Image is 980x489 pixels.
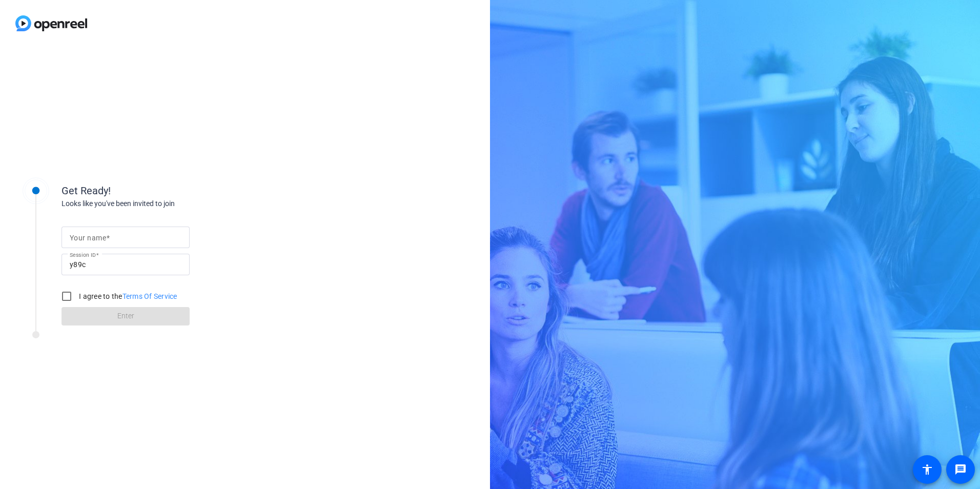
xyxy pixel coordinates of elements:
[62,198,267,209] div: Looks like you've been invited to join
[70,234,106,242] mat-label: Your name
[921,463,933,476] mat-icon: accessibility
[70,252,96,258] mat-label: Session ID
[77,291,177,301] label: I agree to the
[62,183,267,198] div: Get Ready!
[954,463,967,476] mat-icon: message
[122,292,177,300] a: Terms Of Service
